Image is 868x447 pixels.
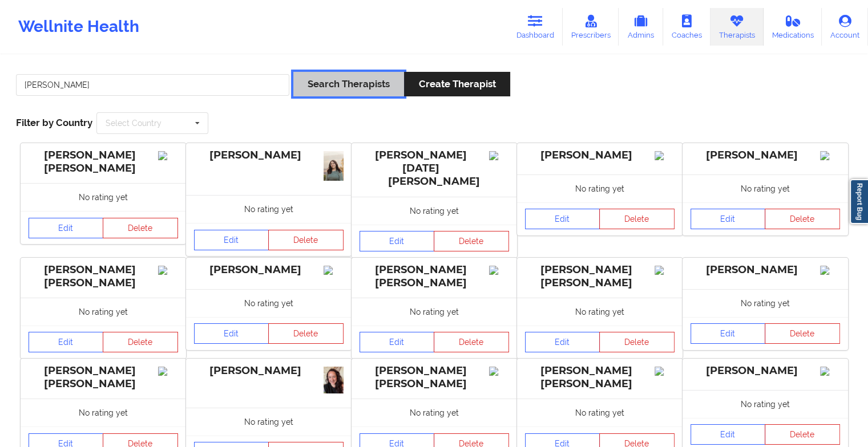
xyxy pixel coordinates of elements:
a: Edit [194,323,269,344]
button: Delete [765,323,840,344]
div: No rating yet [683,289,848,317]
img: Image%2Fplaceholer-image.png [655,367,675,376]
img: Image%2Fplaceholer-image.png [158,151,178,160]
img: Image%2Fplaceholer-image.png [324,266,344,275]
a: Edit [29,218,104,238]
a: Edit [360,332,435,352]
a: Dashboard [508,8,563,46]
a: Edit [525,209,600,229]
div: No rating yet [186,289,352,317]
img: Image%2Fplaceholer-image.png [655,266,675,275]
div: [PERSON_NAME] [PERSON_NAME] [360,263,509,290]
button: Delete [434,231,509,251]
button: Delete [103,218,178,238]
div: [PERSON_NAME] [PERSON_NAME] [29,364,178,391]
div: No rating yet [21,298,186,326]
div: No rating yet [352,399,517,426]
button: Create Therapist [404,72,510,96]
div: [PERSON_NAME] [194,149,344,162]
div: No rating yet [352,197,517,225]
div: [PERSON_NAME] [PERSON_NAME] [29,263,178,290]
a: Edit [691,323,766,344]
a: Edit [691,424,766,445]
div: No rating yet [517,174,683,202]
div: No rating yet [352,298,517,326]
div: No rating yet [683,390,848,418]
button: Search Therapists [293,72,404,96]
div: [PERSON_NAME] [DATE][PERSON_NAME] [360,149,509,188]
img: Image%2Fplaceholer-image.png [158,367,178,376]
img: Image%2Fplaceholer-image.png [158,266,178,275]
div: No rating yet [186,408,352,436]
div: [PERSON_NAME] [691,149,840,162]
button: Delete [765,209,840,229]
div: [PERSON_NAME] [691,364,840,377]
a: Report Bug [850,179,868,224]
a: Prescribers [563,8,619,46]
img: ffd95a3b-4597-4e89-902d-b7b3a89bb886_image0_(6).jpeg [324,367,344,393]
a: Therapists [710,8,764,46]
img: Image%2Fplaceholer-image.png [489,266,509,275]
div: Select Country [106,119,162,127]
div: No rating yet [517,399,683,426]
div: [PERSON_NAME] [194,364,344,377]
a: Edit [194,230,269,250]
div: [PERSON_NAME] [525,149,675,162]
button: Delete [268,323,344,344]
div: [PERSON_NAME] [194,263,344,277]
a: Admins [619,8,663,46]
button: Delete [434,332,509,352]
a: Medications [764,8,822,46]
input: Search Keywords [16,74,289,96]
button: Delete [268,230,344,250]
button: Delete [103,332,178,352]
a: Edit [691,209,766,229]
div: No rating yet [683,174,848,202]
img: Image%2Fplaceholer-image.png [820,151,840,160]
button: Delete [599,332,675,352]
a: Coaches [663,8,710,46]
div: [PERSON_NAME] [PERSON_NAME] [525,263,675,290]
a: Account [822,8,868,46]
img: Image%2Fplaceholer-image.png [820,266,840,275]
a: Edit [360,231,435,251]
img: 19084f2c-e7f4-45d1-83f2-3b7799a24d59_image_2.PNG [324,151,344,181]
span: Filter by Country [16,117,92,128]
button: Delete [765,424,840,445]
div: [PERSON_NAME] [PERSON_NAME] [29,149,178,175]
div: No rating yet [21,399,186,426]
a: Edit [29,332,104,352]
div: [PERSON_NAME] [PERSON_NAME] [360,364,509,391]
div: No rating yet [21,183,186,211]
div: [PERSON_NAME] [691,263,840,277]
img: Image%2Fplaceholer-image.png [489,151,509,160]
img: Image%2Fplaceholer-image.png [820,367,840,376]
img: Image%2Fplaceholer-image.png [489,367,509,376]
div: No rating yet [186,195,352,223]
button: Delete [599,209,675,229]
div: No rating yet [517,298,683,326]
div: [PERSON_NAME] [PERSON_NAME] [525,364,675,391]
img: Image%2Fplaceholer-image.png [655,151,675,160]
a: Edit [525,332,600,352]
